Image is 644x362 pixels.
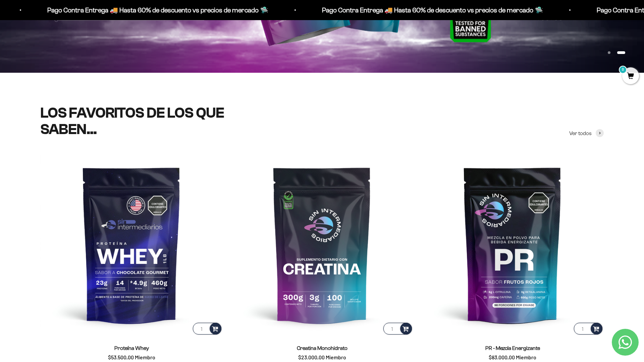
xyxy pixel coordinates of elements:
span: Miembro [516,354,536,360]
p: Pago Contra Entrega 🚚 Hasta 60% de descuento vs precios de mercado 🛸 [315,5,536,15]
span: $83.000,00 [489,354,515,360]
span: $23.000,00 [298,354,325,360]
a: PR - Mezcla Energizante [485,345,540,351]
span: Miembro [326,354,346,360]
a: 0 [622,73,639,80]
span: $53.500,00 [108,354,134,360]
a: Creatina Monohidrato [297,345,347,351]
span: Miembro [135,354,155,360]
a: Proteína Whey [114,345,149,351]
mark: 0 [619,66,627,74]
span: Ver todos [569,129,592,138]
split-lines: LOS FAVORITOS DE LOS QUE SABEN... [40,105,224,137]
a: Ver todos [569,129,604,138]
p: Pago Contra Entrega 🚚 Hasta 60% de descuento vs precios de mercado 🛸 [40,5,261,15]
